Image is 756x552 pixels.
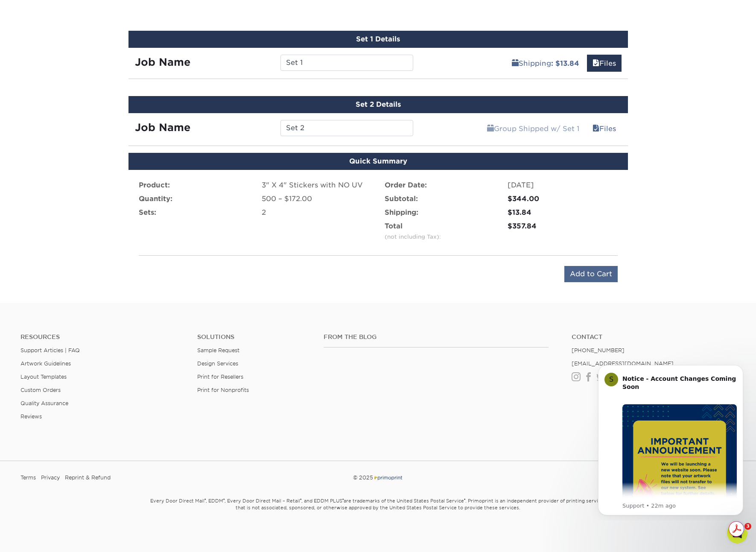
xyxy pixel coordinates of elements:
a: Layout Templates [20,374,67,380]
a: Sample Request [197,347,239,353]
sup: ® [464,498,465,502]
h4: Resources [20,333,184,341]
a: Terms [20,471,36,484]
div: Set 2 Details [128,96,628,113]
label: Subtotal: [385,194,418,204]
a: Print for Resellers [197,374,243,380]
strong: Job Name [135,56,190,68]
iframe: Intercom live chat [727,523,747,543]
a: Reviews [20,413,42,420]
input: Enter a job name [280,120,413,136]
label: Order Date: [385,180,427,190]
div: 3" X 4" Stickers with NO UV [262,180,372,190]
label: Quantity: [139,194,172,204]
input: Enter a job name [280,55,413,71]
iframe: Intercom notifications message [585,357,756,520]
div: $13.84 [508,207,618,218]
span: shipping [487,125,494,133]
label: Sets: [139,207,156,218]
b: : $13.84 [551,59,579,67]
a: Quality Assurance [20,400,68,406]
label: Product: [139,180,170,190]
a: Artwork Guidelines [20,360,71,367]
div: $357.84 [508,221,618,231]
label: Total [385,221,441,242]
a: [EMAIL_ADDRESS][DOMAIN_NAME] [572,360,674,367]
span: files [593,125,599,133]
a: Print for Nonprofits [197,387,249,393]
span: files [593,59,599,67]
a: Files [587,120,622,137]
div: © 2025 [257,471,499,484]
a: Group Shipped w/ Set 1 [482,120,585,137]
a: [PHONE_NUMBER] [572,347,625,353]
label: Shipping: [385,207,418,218]
span: shipping [512,59,519,67]
div: $344.00 [508,194,618,204]
a: Privacy [41,471,60,484]
sup: ® [204,498,206,502]
sup: ® [300,498,301,502]
a: Custom Orders [20,387,61,393]
a: Reprint & Refund [65,471,111,484]
sup: ® [342,498,344,502]
sup: ® [223,498,225,502]
div: 500 – $172.00 [262,194,372,204]
img: Primoprint [373,474,403,481]
a: Shipping: $13.84 [506,55,585,72]
div: Set 1 Details [128,31,628,48]
a: Support Articles | FAQ [20,347,80,353]
div: 2 [262,207,372,218]
input: Add to Cart [564,266,618,282]
small: Every Door Direct Mail , EDDM , Every Door Direct Mail – Retail , and EDDM PLUS are trademarks of... [128,494,628,532]
div: Quick Summary [128,153,628,170]
strong: Job Name [135,121,190,134]
h4: Solutions [197,333,311,341]
a: Contact [572,333,736,341]
a: Design Services [197,360,238,367]
div: [DATE] [508,180,618,190]
h4: From the Blog [324,333,548,341]
a: Files [587,55,622,72]
small: (not including Tax): [385,234,441,240]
